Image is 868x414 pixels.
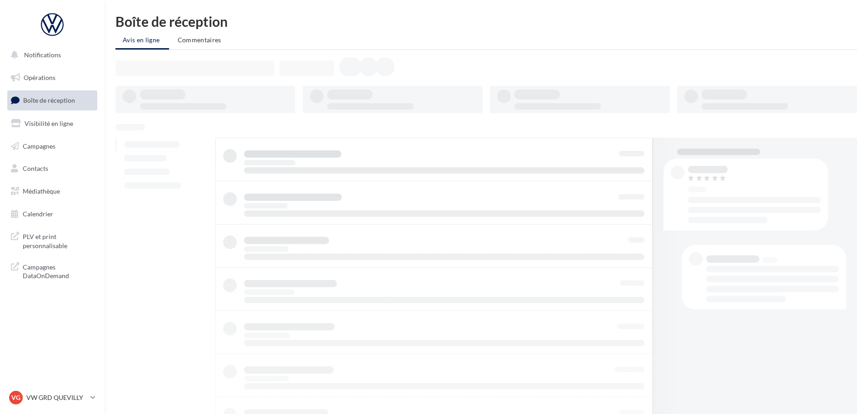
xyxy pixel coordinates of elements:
[23,96,75,104] span: Boîte de réception
[24,74,55,81] span: Opérations
[5,227,99,254] a: PLV et print personnalisable
[7,389,97,406] a: VG VW GRD QUEVILLY
[5,257,99,284] a: Campagnes DataOnDemand
[5,90,99,110] a: Boîte de réception
[23,210,53,218] span: Calendrier
[5,45,95,65] button: Notifications
[115,15,857,28] div: Boîte de réception
[5,182,99,201] a: Médiathèque
[5,159,99,178] a: Contacts
[5,137,99,156] a: Campagnes
[23,261,94,280] span: Campagnes DataOnDemand
[5,114,99,133] a: Visibilité en ligne
[5,205,99,224] a: Calendrier
[23,165,48,172] span: Contacts
[23,230,94,250] span: PLV et print personnalisable
[26,393,87,402] p: VW GRD QUEVILLY
[25,120,73,127] span: Visibilité en ligne
[11,393,20,402] span: VG
[24,51,61,59] span: Notifications
[23,187,60,195] span: Médiathèque
[178,36,221,44] span: Commentaires
[23,142,55,150] span: Campagnes
[5,68,99,87] a: Opérations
